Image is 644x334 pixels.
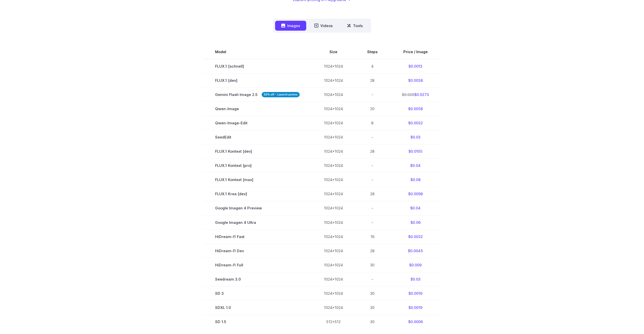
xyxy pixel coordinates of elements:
td: $0.0032 [390,116,441,130]
td: SD 1.5 [203,315,312,329]
td: $0.0006 [390,315,441,329]
td: FLUX.1 Kontext [max] [203,173,312,187]
td: Qwen-Image [203,102,312,116]
s: $0.039 [402,92,414,97]
td: $0.0019 [390,286,441,300]
td: 1024x1024 [312,59,355,73]
td: FLUX.1 [dev] [203,73,312,88]
td: $0.0105 [390,144,441,159]
td: - [355,88,390,102]
td: 1024x1024 [312,173,355,187]
strong: 30% off - Launch promo [262,92,300,97]
td: HiDream-I1 Full [203,258,312,272]
td: 30 [355,315,390,329]
td: $0.0032 [390,229,441,244]
td: 1024x1024 [312,144,355,159]
span: Gemini Flash Image 2.5 [215,92,300,97]
td: 512x512 [312,315,355,329]
td: 1024x1024 [312,244,355,258]
td: - [355,201,390,215]
td: 1024x1024 [312,201,355,215]
td: $0.04 [390,201,441,215]
th: Price / Image [390,45,441,59]
td: 16 [355,229,390,244]
td: $0.0098 [390,187,441,201]
td: 1024x1024 [312,159,355,173]
td: $0.009 [390,258,441,272]
td: $0.0019 [390,300,441,315]
td: 1024x1024 [312,102,355,116]
td: - [355,159,390,173]
td: HiDream-I1 Dev [203,244,312,258]
td: Google Imagen 4 Preview [203,201,312,215]
td: $0.04 [390,159,441,173]
td: $0.08 [390,173,441,187]
button: Images [275,21,306,31]
td: 8 [355,116,390,130]
td: - [355,130,390,144]
td: $0.0038 [390,73,441,88]
td: Seedream 3.0 [203,272,312,286]
th: Steps [355,45,390,59]
td: SeedEdit [203,130,312,144]
td: 1024x1024 [312,300,355,315]
td: $0.06 [390,215,441,229]
td: 30 [355,286,390,300]
td: 1024x1024 [312,258,355,272]
td: 28 [355,144,390,159]
td: - [355,215,390,229]
th: Model [203,45,312,59]
td: $0.0013 [390,59,441,73]
td: 1024x1024 [312,88,355,102]
td: Qwen-Image-Edit [203,116,312,130]
td: 30 [355,258,390,272]
td: - [355,173,390,187]
td: 1024x1024 [312,229,355,244]
td: 1024x1024 [312,116,355,130]
td: FLUX.1 Krea [dev] [203,187,312,201]
td: $0.03 [390,130,441,144]
td: 1024x1024 [312,187,355,201]
td: 28 [355,187,390,201]
td: 20 [355,102,390,116]
td: FLUX.1 [schnell] [203,59,312,73]
th: Size [312,45,355,59]
td: $0.03 [390,272,441,286]
td: 4 [355,59,390,73]
td: 1024x1024 [312,215,355,229]
td: - [355,272,390,286]
button: Tools [341,21,369,31]
td: SD 3 [203,286,312,300]
td: $0.0273 [390,88,441,102]
td: 1024x1024 [312,130,355,144]
td: 28 [355,244,390,258]
td: 1024x1024 [312,286,355,300]
td: 1024x1024 [312,73,355,88]
td: FLUX.1 Kontext [pro] [203,159,312,173]
td: HiDream-I1 Fast [203,229,312,244]
td: $0.0058 [390,102,441,116]
td: SDXL 1.0 [203,300,312,315]
button: Videos [308,21,339,31]
td: Google Imagen 4 Ultra [203,215,312,229]
td: 28 [355,73,390,88]
td: FLUX.1 Kontext [dev] [203,144,312,159]
td: 30 [355,300,390,315]
td: 1024x1024 [312,272,355,286]
td: $0.0045 [390,244,441,258]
